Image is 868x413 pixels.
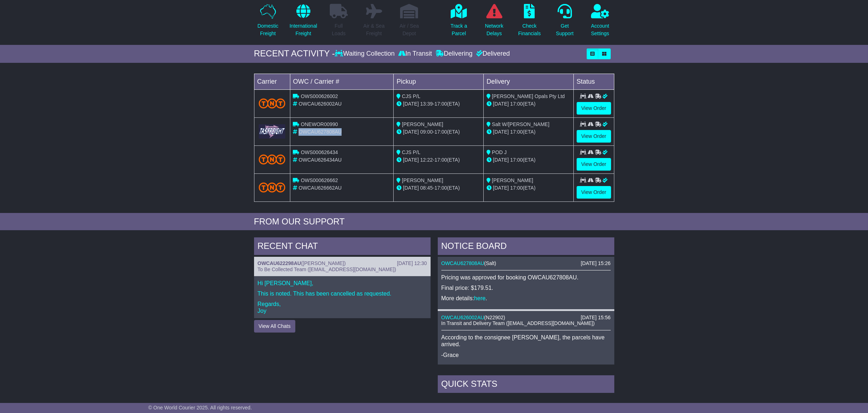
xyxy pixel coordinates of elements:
[474,295,485,301] a: here
[438,237,614,257] div: NOTICE BOARD
[441,352,611,358] p: -Grace
[435,157,447,163] span: 17:00
[577,130,611,143] a: View Order
[581,315,610,321] div: [DATE] 15:56
[451,22,467,37] p: Track a Parcel
[435,129,447,135] span: 17:00
[486,260,494,266] span: Salt
[335,50,396,58] div: Waiting Collection
[420,101,433,107] span: 13:39
[487,100,571,108] div: (ETA)
[301,121,338,127] span: ONEWOR00990
[397,260,427,266] div: [DATE] 12:30
[441,274,611,281] p: Pricing was approved for booking OWCAU627808AU.
[254,320,295,333] button: View All Chats
[394,74,484,89] td: Pickup
[441,295,611,302] p: More details: .
[510,157,523,163] span: 17:00
[493,157,509,163] span: [DATE]
[485,22,503,37] p: Network Delays
[363,22,385,37] p: Air & Sea Freight
[403,129,419,135] span: [DATE]
[259,182,286,192] img: TNT_Domestic.png
[591,22,609,37] p: Account Settings
[400,22,419,37] p: Air / Sea Depot
[435,185,447,191] span: 17:00
[254,237,431,257] div: RECENT CHAT
[441,320,595,326] span: In Transit and Delivery Team ([EMAIL_ADDRESS][DOMAIN_NAME])
[301,93,338,99] span: OWS000626002
[518,4,541,41] a: CheckFinancials
[420,185,433,191] span: 08:45
[474,50,510,58] div: Delivered
[441,315,611,321] div: ( )
[581,260,610,266] div: [DATE] 15:26
[258,266,396,272] span: To Be Collected Team ([EMAIL_ADDRESS][DOMAIN_NAME])
[254,48,335,59] div: RECENT ACTIVITY -
[259,124,286,138] img: GetCarrierServiceLogo
[402,149,420,155] span: CJS P/L
[254,74,290,89] td: Carrier
[510,185,523,191] span: 17:00
[487,184,571,192] div: (ETA)
[258,260,301,266] a: OWCAU622298AU
[556,22,573,37] p: Get Support
[403,185,419,191] span: [DATE]
[441,334,611,348] p: According to the consignee [PERSON_NAME], the parcels have arrived.
[487,128,571,136] div: (ETA)
[258,280,427,287] p: Hi [PERSON_NAME],
[435,101,447,107] span: 17:00
[577,102,611,115] a: View Order
[492,149,507,155] span: POD J
[486,315,503,320] span: N22902
[403,101,419,107] span: [DATE]
[258,301,427,314] p: Regards, Joy
[492,177,533,183] span: [PERSON_NAME]
[259,98,286,108] img: TNT_Domestic.png
[290,74,394,89] td: OWC / Carrier #
[493,185,509,191] span: [DATE]
[257,4,278,41] a: DomesticFreight
[438,375,614,395] div: Quick Stats
[258,290,427,297] p: This is noted. This has been cancelled as requested.
[441,315,484,320] a: OWCAU626002AU
[402,93,420,99] span: CJS P/L
[397,100,480,108] div: - (ETA)
[441,260,611,266] div: ( )
[402,121,443,127] span: [PERSON_NAME]
[257,22,278,37] p: Domestic Freight
[301,177,338,183] span: OWS000626662
[492,121,549,127] span: Salt W/[PERSON_NAME]
[438,395,614,413] td: Deliveries
[397,50,434,58] div: In Transit
[254,217,614,227] div: FROM OUR SUPPORT
[289,4,318,41] a: InternationalFreight
[258,260,427,266] div: ( )
[299,157,342,163] span: OWCAU626434AU
[290,22,317,37] p: International Freight
[510,101,523,107] span: 17:00
[518,22,541,37] p: Check Financials
[397,184,480,192] div: - (ETA)
[420,129,433,135] span: 09:00
[420,157,433,163] span: 12:22
[299,129,342,135] span: OWCAU627808AU
[493,129,509,135] span: [DATE]
[450,4,468,41] a: Track aParcel
[510,129,523,135] span: 17:00
[299,185,342,191] span: OWCAU626662AU
[483,74,573,89] td: Delivery
[484,4,503,41] a: NetworkDelays
[403,157,419,163] span: [DATE]
[402,177,443,183] span: [PERSON_NAME]
[397,156,480,164] div: - (ETA)
[577,158,611,171] a: View Order
[259,154,286,164] img: TNT_Domestic.png
[434,50,474,58] div: Delivering
[492,93,565,99] span: [PERSON_NAME] Opals Pty Ltd
[330,22,348,37] p: Full Loads
[397,128,480,136] div: - (ETA)
[577,186,611,199] a: View Order
[493,101,509,107] span: [DATE]
[555,4,574,41] a: GetSupport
